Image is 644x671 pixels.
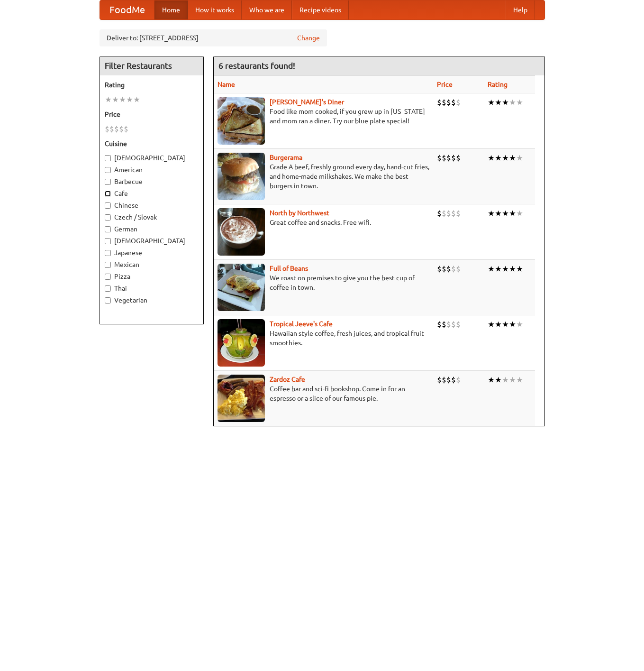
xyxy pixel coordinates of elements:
[495,264,502,274] li: ★
[437,264,442,274] li: $
[105,201,199,210] label: Chinese
[270,98,344,106] a: [PERSON_NAME]'s Diner
[488,97,495,108] li: ★
[109,124,114,134] li: $
[488,264,495,274] li: ★
[105,226,111,232] input: German
[297,33,320,43] a: Change
[437,208,442,219] li: $
[437,81,453,88] a: Price
[502,319,509,330] li: ★
[488,81,508,88] a: Rating
[502,264,509,274] li: ★
[218,61,295,70] ng-pluralize: 6 restaurants found!
[451,264,456,274] li: $
[105,272,199,281] label: Pizza
[446,319,451,330] li: $
[516,153,523,163] li: ★
[509,319,516,330] li: ★
[442,153,446,163] li: $
[218,153,265,200] img: burgerama.jpg
[446,264,451,274] li: $
[218,329,429,348] p: Hawaiian style coffee, fresh juices, and tropical fruit smoothies.
[451,153,456,163] li: $
[218,97,265,145] img: sallys.jpg
[509,208,516,219] li: ★
[105,179,111,185] input: Barbecue
[188,0,242,19] a: How it works
[516,264,523,274] li: ★
[105,212,199,222] label: Czech / Slovak
[105,139,199,148] h5: Cuisine
[446,375,451,385] li: $
[509,375,516,385] li: ★
[506,0,535,19] a: Help
[456,208,461,219] li: $
[488,208,495,219] li: ★
[218,208,265,256] img: north.jpg
[437,319,442,330] li: $
[270,265,308,272] a: Full of Beans
[446,208,451,219] li: $
[100,29,327,46] div: Deliver to: [STREET_ADDRESS]
[495,153,502,163] li: ★
[105,297,111,303] input: Vegetarian
[270,154,302,161] a: Burgerama
[437,97,442,108] li: $
[495,208,502,219] li: ★
[218,273,429,292] p: We roast on premises to give you the best cup of coffee in town.
[442,97,446,108] li: $
[218,162,429,191] p: Grade A beef, freshly ground every day, hand-cut fries, and home-made milkshakes. We make the bes...
[451,319,456,330] li: $
[105,94,112,105] li: ★
[451,97,456,108] li: $
[495,375,502,385] li: ★
[114,124,119,134] li: $
[516,319,523,330] li: ★
[456,264,461,274] li: $
[451,208,456,219] li: $
[509,153,516,163] li: ★
[270,320,333,328] a: Tropical Jeeve's Cafe
[105,155,111,161] input: [DEMOGRAPHIC_DATA]
[112,94,119,105] li: ★
[105,224,199,234] label: German
[105,260,199,269] label: Mexican
[270,209,329,217] a: North by Northwest
[456,375,461,385] li: $
[456,97,461,108] li: $
[105,284,199,293] label: Thai
[105,295,199,305] label: Vegetarian
[105,167,111,173] input: American
[442,319,446,330] li: $
[218,107,429,126] p: Food like mom cooked, if you grew up in [US_STATE] and mom ran a diner. Try our blue plate special!
[502,375,509,385] li: ★
[218,375,265,422] img: zardoz.jpg
[437,153,442,163] li: $
[516,375,523,385] li: ★
[242,0,292,19] a: Who we are
[446,153,451,163] li: $
[446,97,451,108] li: $
[105,202,111,209] input: Chinese
[105,177,199,186] label: Barbecue
[119,124,124,134] li: $
[442,375,446,385] li: $
[488,375,495,385] li: ★
[451,375,456,385] li: $
[495,97,502,108] li: ★
[456,153,461,163] li: $
[105,250,111,256] input: Japanese
[105,165,199,175] label: American
[105,124,109,134] li: $
[509,264,516,274] li: ★
[154,0,188,19] a: Home
[105,262,111,268] input: Mexican
[124,124,128,134] li: $
[126,94,133,105] li: ★
[105,274,111,280] input: Pizza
